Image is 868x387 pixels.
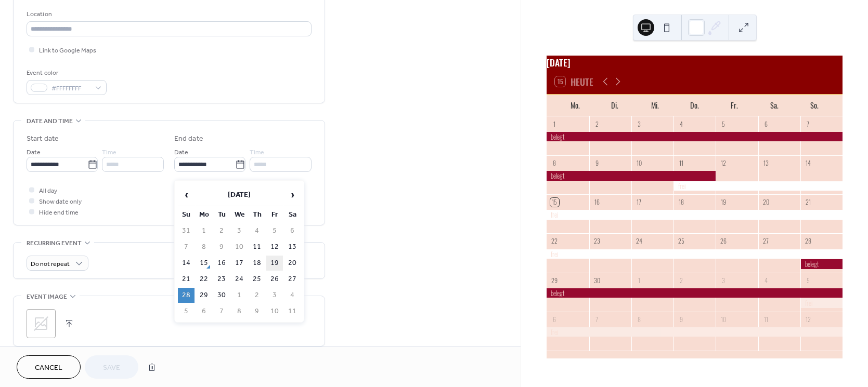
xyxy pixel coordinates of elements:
td: 4 [249,223,265,238]
div: Fr. [715,95,755,116]
td: 31 [178,223,195,238]
td: 17 [231,256,248,271]
div: 28 [804,237,812,246]
th: Th [249,207,265,222]
div: 8 [550,159,559,168]
div: frei [800,298,843,308]
td: 11 [249,239,265,255]
span: › [284,184,300,205]
td: 29 [196,288,212,303]
td: 21 [178,272,195,287]
td: 1 [196,223,212,238]
span: Show date only [39,196,82,207]
a: Cancel [17,355,81,379]
td: 13 [284,239,301,255]
td: 14 [178,256,195,271]
td: 16 [213,256,230,271]
td: 2 [213,223,230,238]
span: Date and time [27,116,73,127]
div: ; [27,309,56,338]
div: 9 [592,159,601,168]
span: Time [250,147,264,158]
td: 19 [266,256,283,271]
div: 30 [592,276,601,285]
td: 27 [284,272,301,287]
div: 6 [550,315,559,324]
span: Time [102,147,116,158]
div: 8 [634,315,643,324]
div: 6 [761,119,770,128]
th: Sa [284,207,301,222]
div: Sa. [755,95,795,116]
div: Start date [27,134,59,144]
span: Hide end time [39,207,79,218]
td: 7 [178,239,195,255]
div: 7 [592,315,601,324]
div: belegt [547,171,716,180]
div: belegt [547,288,843,298]
div: 4 [677,119,686,128]
td: 15 [196,256,212,271]
div: 4 [761,276,770,285]
div: 20 [761,198,770,207]
span: ‹ [178,184,194,205]
div: 13 [761,159,770,168]
div: 5 [804,276,812,285]
div: 23 [592,237,601,246]
td: 12 [266,239,283,255]
div: 29 [550,276,559,285]
div: belegt [547,132,843,141]
div: 10 [719,315,728,324]
td: 5 [178,304,195,319]
th: Su [178,207,195,222]
div: 16 [592,198,601,207]
div: 21 [804,198,812,207]
div: 25 [677,237,686,246]
td: 6 [284,223,301,238]
div: 10 [634,159,643,168]
td: 1 [231,288,248,303]
div: 7 [804,119,812,128]
td: 6 [196,304,212,319]
div: 1 [550,119,559,128]
div: 14 [804,159,812,168]
div: 12 [719,159,728,168]
td: 3 [266,288,283,303]
span: Do not repeat [31,258,70,270]
div: 9 [677,315,686,324]
td: 8 [196,239,212,255]
div: 22 [550,237,559,246]
td: 25 [249,272,265,287]
div: 24 [634,237,643,246]
span: Recurring event [27,238,82,249]
div: frei [547,249,843,259]
th: Mo [196,207,212,222]
td: 9 [249,304,265,319]
div: Mo. [555,95,595,116]
span: #FFFFFFFF [51,83,90,94]
td: 28 [178,288,195,303]
div: Event color [27,68,105,78]
span: Event image [27,291,67,302]
td: 10 [231,239,248,255]
th: Fr [266,207,283,222]
div: 11 [677,159,686,168]
td: 11 [284,304,301,319]
th: We [231,207,248,222]
span: Date [27,147,41,158]
td: 9 [213,239,230,255]
td: 4 [284,288,301,303]
td: 23 [213,272,230,287]
div: So. [794,95,834,116]
th: [DATE] [196,184,283,206]
span: All day [39,185,57,196]
td: 18 [249,256,265,271]
td: 3 [231,223,248,238]
div: 3 [634,119,643,128]
td: 5 [266,223,283,238]
div: Location [27,9,309,20]
div: frei [547,327,843,337]
div: frei [673,181,843,191]
div: Mi. [635,95,675,116]
div: frei [547,210,843,219]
